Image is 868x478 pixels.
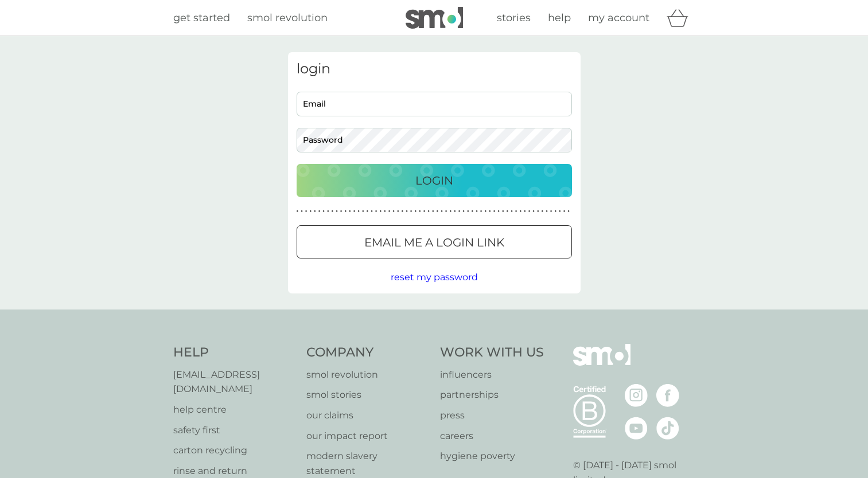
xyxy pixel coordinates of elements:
p: ● [423,209,426,214]
img: smol [406,7,463,29]
p: ● [414,209,417,214]
a: [EMAIL_ADDRESS][DOMAIN_NAME] [173,367,295,397]
img: smol [573,344,630,383]
p: ● [528,209,531,214]
a: stories [497,10,531,26]
p: ● [340,209,342,214]
h4: Help [173,344,295,362]
p: ● [546,209,548,214]
p: ● [497,209,500,214]
p: ● [472,209,474,214]
span: my account [588,11,649,24]
h4: Company [306,344,429,362]
h3: login [297,61,572,77]
p: ● [559,209,561,214]
p: ● [550,209,552,214]
button: Login [297,164,572,197]
p: ● [449,209,451,214]
img: visit the smol Instagram page [625,384,648,407]
p: ● [406,209,408,214]
p: ● [371,209,373,214]
p: ● [441,209,443,214]
a: carton recycling [173,443,295,458]
p: ● [511,209,513,214]
p: ● [554,209,556,214]
p: ● [297,209,299,214]
p: ● [532,209,535,214]
p: ● [344,209,347,214]
p: ● [437,209,439,214]
p: ● [362,209,364,214]
p: careers [440,429,544,444]
p: ● [427,209,430,214]
p: partnerships [440,387,544,402]
a: smol revolution [306,367,429,382]
p: ● [515,209,517,214]
span: smol revolution [247,11,328,24]
p: ● [301,209,303,214]
p: ● [397,209,399,214]
p: ● [309,209,312,214]
p: ● [353,209,356,214]
a: our claims [306,408,429,423]
span: get started [173,11,230,24]
a: our impact report [306,429,429,444]
p: ● [419,209,421,214]
p: ● [489,209,491,214]
span: help [548,11,571,24]
p: ● [480,209,482,214]
p: ● [484,209,486,214]
p: ● [507,209,509,214]
a: press [440,408,544,423]
p: ● [357,209,360,214]
p: ● [519,209,521,214]
img: visit the smol Youtube page [625,417,648,440]
a: modern slavery statement [306,449,429,478]
p: ● [467,209,469,214]
p: ● [332,209,334,214]
p: ● [458,209,461,214]
a: my account [588,10,649,26]
a: hygiene poverty [440,449,544,464]
p: ● [445,209,447,214]
p: ● [402,209,404,214]
p: ● [327,209,329,214]
p: ● [567,209,570,214]
p: ● [336,209,338,214]
p: ● [432,209,434,214]
div: basket [667,6,695,29]
p: ● [375,209,377,214]
span: reset my password [391,272,478,283]
p: ● [349,209,351,214]
span: stories [497,11,531,24]
p: Login [415,171,453,190]
img: visit the smol Facebook page [656,384,679,407]
p: ● [388,209,391,214]
a: smol stories [306,387,429,402]
h4: Work With Us [440,344,544,362]
p: ● [502,209,504,214]
a: get started [173,10,230,26]
button: Email me a login link [297,225,572,258]
p: ● [305,209,308,214]
a: safety first [173,423,295,438]
button: reset my password [391,270,478,285]
a: smol revolution [247,10,328,26]
p: ● [379,209,382,214]
p: Email me a login link [364,233,504,252]
p: ● [322,209,325,214]
p: ● [524,209,526,214]
a: help [548,10,571,26]
p: ● [537,209,539,214]
p: influencers [440,367,544,382]
a: help centre [173,402,295,417]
